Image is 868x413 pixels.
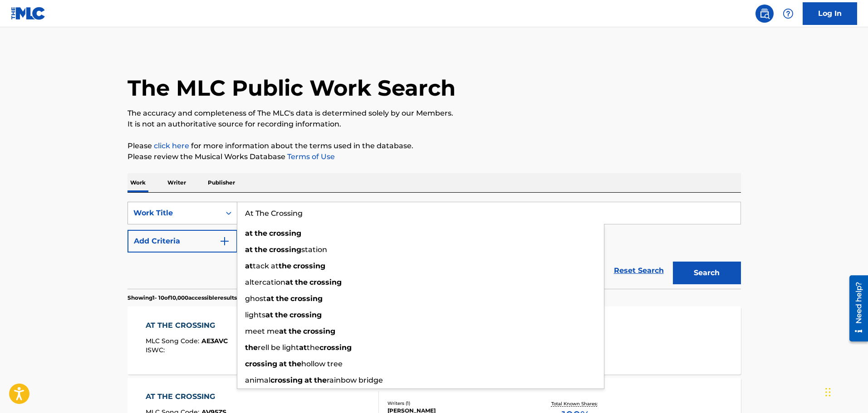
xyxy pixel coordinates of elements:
p: The accuracy and completeness of The MLC's data is determined solely by our Members. [128,108,741,119]
span: animal [245,376,270,384]
img: help [783,8,794,19]
strong: at [266,294,274,303]
strong: the [295,278,308,287]
a: Log In [803,2,857,25]
div: AT THE CROSSING [146,391,226,402]
strong: crossing [303,327,335,335]
h1: The MLC Public Work Search [128,74,456,102]
strong: at [265,311,273,319]
span: station [301,245,327,254]
button: Add Criteria [128,230,237,253]
p: Please for more information about the terms used in the database. [128,141,741,151]
strong: at [285,278,293,287]
img: MLC Logo [11,7,46,20]
strong: at [279,360,287,368]
img: search [759,8,770,19]
button: Search [673,262,741,284]
strong: crossing [319,343,352,352]
span: tack at [253,262,279,270]
strong: the [255,229,267,238]
strong: crossing [269,245,301,254]
iframe: Resource Center [843,272,868,345]
strong: crossing [309,278,342,287]
strong: at [245,229,253,238]
strong: at [279,327,287,335]
a: click here [154,141,189,150]
p: Total Known Shares: [551,400,600,407]
span: rell be light [258,343,299,352]
form: Search Form [128,202,741,289]
p: Work [128,173,148,192]
span: AE3AVC [201,337,228,345]
p: Please review the Musical Works Database [128,151,741,162]
strong: crossing [270,376,303,384]
span: lights [245,311,265,319]
strong: the [314,376,327,384]
a: Public Search [755,5,774,23]
strong: the [275,311,288,319]
strong: at [245,262,253,270]
span: the [307,343,319,352]
span: rainbow bridge [327,376,383,384]
strong: at [299,343,307,352]
a: Reset Search [609,261,668,281]
span: altercation [245,278,285,287]
p: Showing 1 - 10 of 10,000 accessible results (Total 3,128,175 ) [128,294,279,302]
div: Writers ( 1 ) [387,400,525,407]
div: Help [779,5,797,23]
strong: crossing [289,311,322,319]
div: Drag [825,379,831,406]
strong: the [245,343,258,352]
strong: crossing [293,262,325,270]
iframe: Chat Widget [823,369,868,413]
strong: at [245,245,253,254]
div: Work Title [133,208,215,219]
span: ISWC : [146,346,167,354]
strong: the [289,327,301,335]
p: It is not an authoritative source for recording information. [128,119,741,130]
span: meet me [245,327,279,335]
span: MLC Song Code : [146,337,201,345]
strong: the [289,360,301,368]
a: Terms of Use [285,152,335,161]
strong: crossing [290,294,323,303]
span: hollow tree [301,360,343,368]
img: 9d2ae6d4665cec9f34b9.svg [219,236,230,247]
strong: crossing [245,360,277,368]
a: AT THE CROSSINGMLC Song Code:AE3AVCISWC:Writers (1)[PERSON_NAME]Recording Artists (0)Total Known ... [128,306,741,374]
strong: the [255,245,267,254]
strong: at [304,376,312,384]
span: ghost [245,294,266,303]
p: Writer [165,173,189,192]
strong: crossing [269,229,301,238]
strong: the [279,262,291,270]
div: AT THE CROSSING [146,320,228,331]
strong: the [276,294,289,303]
p: Publisher [205,173,238,192]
